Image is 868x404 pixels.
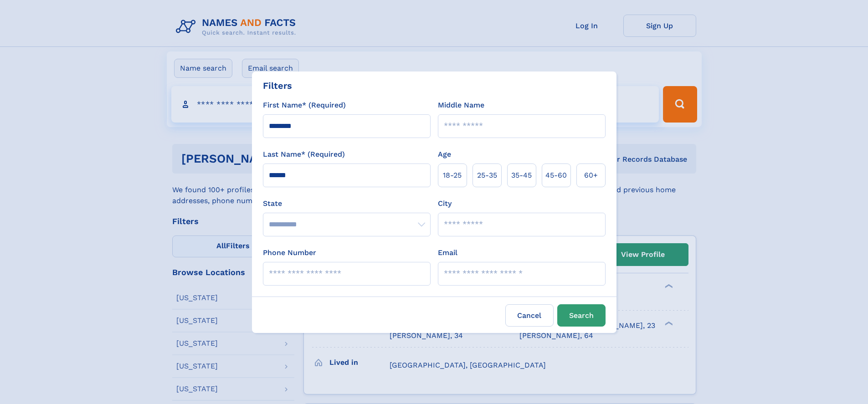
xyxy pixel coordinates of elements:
label: Phone Number [263,247,316,258]
label: Age [438,149,451,160]
label: State [263,198,431,209]
label: Email [438,247,457,258]
label: First Name* (Required) [263,100,346,111]
label: City [438,198,452,209]
label: Last Name* (Required) [263,149,345,160]
button: Search [557,304,606,327]
div: Filters [263,79,292,92]
label: Middle Name [438,100,484,111]
span: 45‑60 [545,170,567,181]
label: Cancel [505,304,554,327]
span: 18‑25 [443,170,462,181]
span: 25‑35 [477,170,497,181]
span: 35‑45 [511,170,532,181]
span: 60+ [584,170,598,181]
